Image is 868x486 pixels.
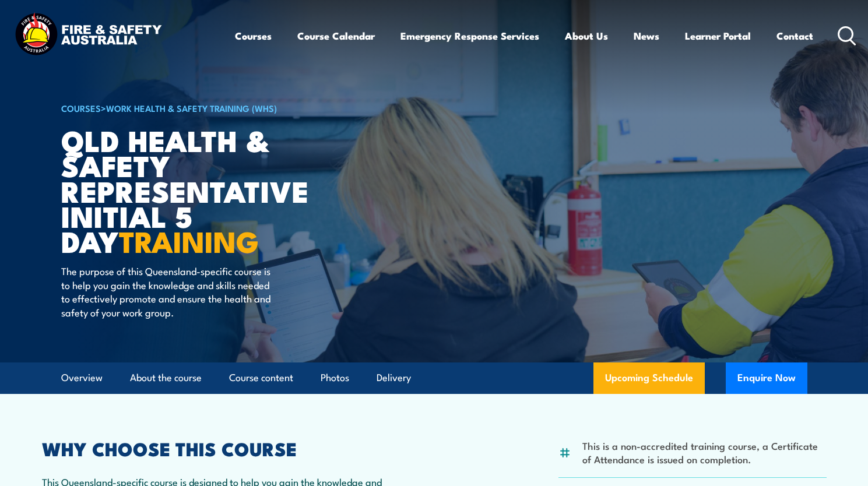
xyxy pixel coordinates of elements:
a: Emergency Response Services [400,20,539,51]
a: Course content [229,362,293,393]
button: Enquire Now [726,362,807,394]
a: Courses [235,20,272,51]
a: COURSES [61,101,101,114]
a: Work Health & Safety Training (WHS) [106,101,277,114]
a: Delivery [377,362,411,393]
a: About the course [130,362,202,393]
p: The purpose of this Queensland-specific course is to help you gain the knowledge and skills neede... [61,264,274,319]
h1: QLD Health & Safety Representative Initial 5 Day [61,127,349,253]
a: Learner Portal [685,20,751,51]
a: About Us [565,20,608,51]
a: News [634,20,659,51]
a: Contact [776,20,813,51]
h2: WHY CHOOSE THIS COURSE [42,440,382,456]
a: Photos [321,362,349,393]
a: Overview [61,362,103,393]
h6: > [61,101,349,115]
strong: TRAINING [119,218,259,263]
li: This is a non-accredited training course, a Certificate of Attendance is issued on completion. [582,439,827,466]
a: Upcoming Schedule [593,362,705,394]
a: Course Calendar [297,20,375,51]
